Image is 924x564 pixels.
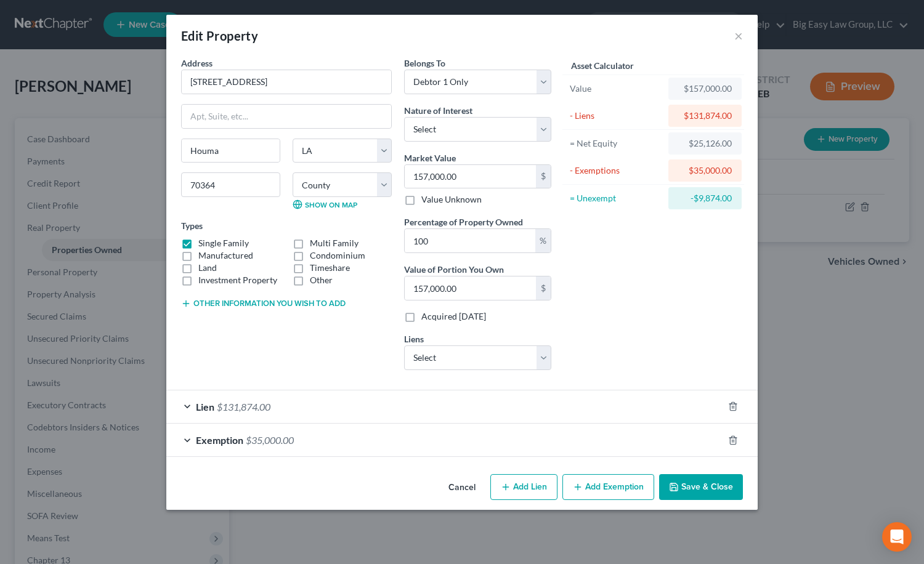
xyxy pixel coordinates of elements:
button: Save & Close [659,474,743,500]
span: Exemption [196,434,243,446]
div: Value [570,83,663,95]
label: Value Unknown [421,193,482,206]
label: Land [198,262,217,274]
button: × [734,28,743,43]
span: $35,000.00 [246,434,294,446]
label: Percentage of Property Owned [404,216,523,228]
div: $131,874.00 [678,110,732,122]
span: $131,874.00 [217,401,270,413]
label: Condominium [310,249,365,262]
label: Timeshare [310,262,350,274]
div: $25,126.00 [678,137,732,150]
input: 0.00 [405,165,536,188]
input: 0.00 [405,229,535,252]
input: Enter address... [182,70,391,94]
div: $35,000.00 [678,164,732,177]
span: Lien [196,401,214,413]
input: Enter city... [182,139,280,163]
div: Open Intercom Messenger [882,522,912,552]
label: Types [181,219,203,232]
label: Market Value [404,151,456,164]
button: Cancel [439,475,485,500]
a: Show on Map [293,199,357,209]
label: Liens [404,332,424,345]
label: Acquired [DATE] [421,310,486,323]
div: = Net Equity [570,137,663,150]
button: Add Lien [490,474,557,500]
span: Address [181,58,213,68]
label: Value of Portion You Own [404,263,504,276]
label: Nature of Interest [404,104,472,117]
div: $ [536,276,551,300]
label: Investment Property [198,274,277,286]
label: Asset Calculator [571,59,634,72]
div: - Liens [570,110,663,122]
div: Edit Property [181,27,258,44]
div: $157,000.00 [678,83,732,95]
div: = Unexempt [570,192,663,204]
div: $ [536,165,551,188]
input: Apt, Suite, etc... [182,105,391,128]
label: Single Family [198,237,249,249]
div: -$9,874.00 [678,192,732,204]
div: % [535,229,551,252]
label: Manufactured [198,249,253,262]
label: Multi Family [310,237,359,249]
span: Belongs To [404,58,445,68]
input: 0.00 [405,276,536,300]
label: Other [310,274,333,286]
button: Other information you wish to add [181,299,346,308]
div: - Exemptions [570,164,663,177]
button: Add Exemption [562,474,654,500]
input: Enter zip... [181,172,280,197]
